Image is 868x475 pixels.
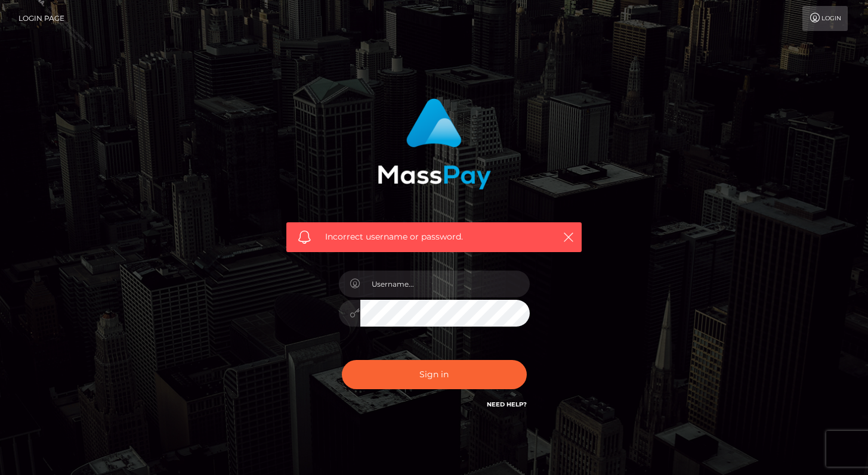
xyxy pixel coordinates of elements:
[325,231,543,243] span: Incorrect username or password.
[18,6,64,31] a: Login Page
[378,98,491,190] img: MassPay Login
[360,271,530,297] input: Username...
[487,401,527,408] a: Need Help?
[342,360,527,389] button: Sign in
[802,6,848,31] a: Login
